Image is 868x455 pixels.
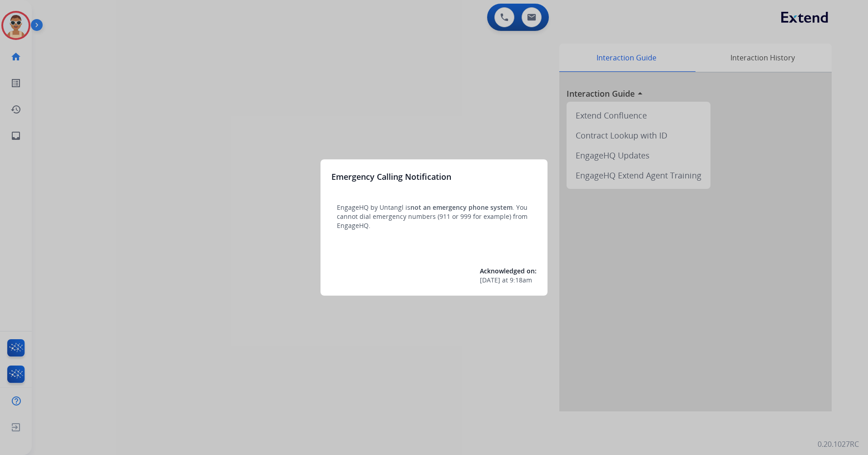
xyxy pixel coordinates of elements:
p: 0.20.1027RC [818,439,859,450]
span: not an emergency phone system [410,203,513,212]
span: [DATE] [480,276,500,285]
span: Acknowledged on: [480,267,537,275]
p: EngageHQ by Untangl is . You cannot dial emergency numbers (911 or 999 for example) from EngageHQ. [337,203,531,230]
div: at [480,276,537,285]
h3: Emergency Calling Notification [331,170,451,183]
span: 9:18am [510,276,532,285]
